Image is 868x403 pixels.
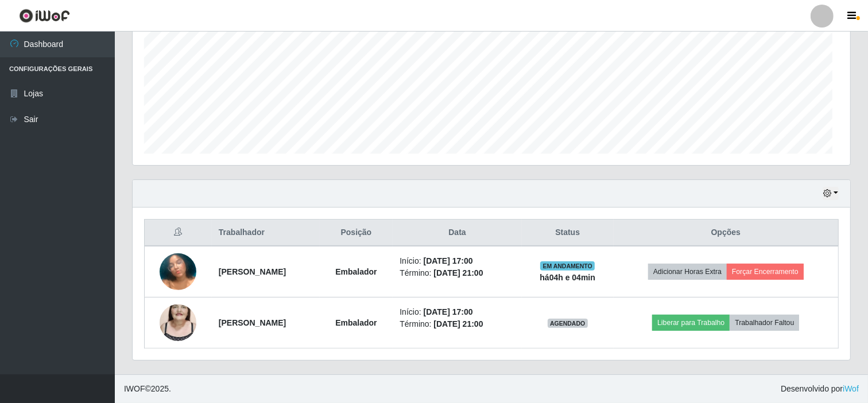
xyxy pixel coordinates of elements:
[727,264,804,280] button: Forçar Encerramento
[540,273,595,282] strong: há 04 h e 04 min
[320,220,393,247] th: Posição
[400,306,514,318] li: Início:
[212,220,320,247] th: Trabalhador
[400,318,514,330] li: Término:
[648,264,727,280] button: Adicionar Horas Extra
[730,315,799,331] button: Trabalhador Faltou
[219,318,286,327] strong: [PERSON_NAME]
[335,318,377,327] strong: Embalador
[548,319,588,328] span: AGENDADO
[433,319,483,328] time: [DATE] 21:00
[335,267,377,276] strong: Embalador
[843,384,859,393] a: iWof
[393,220,521,247] th: Data
[400,267,514,279] li: Término:
[614,220,839,247] th: Opções
[400,255,514,267] li: Início:
[124,384,145,393] span: IWOF
[522,220,614,247] th: Status
[219,267,286,276] strong: [PERSON_NAME]
[19,9,70,23] img: CoreUI Logo
[652,315,730,331] button: Liberar para Trabalho
[124,383,171,395] span: © 2025 .
[160,239,196,304] img: 1737083770304.jpeg
[433,268,483,277] time: [DATE] 21:00
[424,307,473,316] time: [DATE] 17:00
[781,383,859,395] span: Desenvolvido por
[424,256,473,265] time: [DATE] 17:00
[540,261,595,271] span: EM ANDAMENTO
[160,290,196,355] img: 1745854264697.jpeg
